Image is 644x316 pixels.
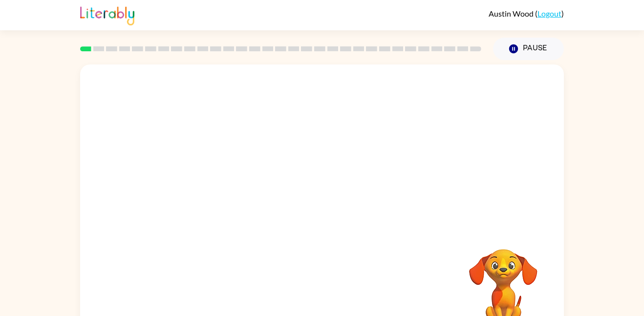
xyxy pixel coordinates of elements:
[493,38,564,60] button: Pause
[489,9,535,18] span: Austin Wood
[537,9,561,18] a: Logout
[489,9,564,18] div: ( )
[80,4,134,25] img: Literably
